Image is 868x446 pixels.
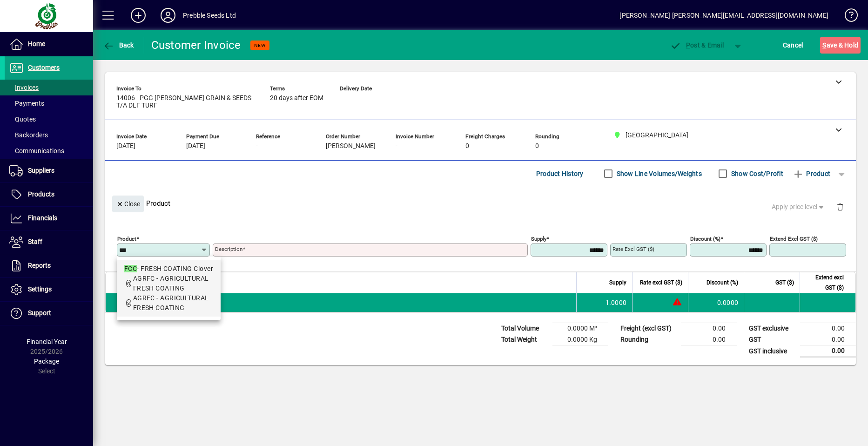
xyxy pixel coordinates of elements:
mat-label: Extend excl GST ($) [770,236,818,242]
span: Discount (%) [707,277,738,288]
button: Cancel [781,37,806,54]
span: - [256,142,258,150]
td: 0.0000 Kg [552,334,608,345]
button: Close [112,196,144,212]
span: - [340,95,342,102]
span: - [396,142,397,150]
span: Suppliers [28,167,54,174]
button: Delete [829,196,851,218]
span: [DATE] [186,142,205,150]
a: Financials [5,207,93,230]
span: Extend excl GST ($) [806,272,844,293]
span: Supply [609,277,626,288]
a: Knowledge Base [838,2,856,32]
td: Rounding [616,334,681,345]
a: Reports [5,254,93,277]
span: AGRFC - AGRICULTURAL FRESH COATING [133,294,209,311]
span: [DATE] [116,142,135,150]
span: Rate excl GST ($) [640,277,682,288]
div: [PERSON_NAME] [PERSON_NAME][EMAIL_ADDRESS][DOMAIN_NAME] [619,8,828,23]
em: FCC [124,265,137,272]
span: Quotes [9,115,36,123]
button: Add [123,7,153,24]
app-page-header-button: Back [93,37,144,54]
span: Communications [9,147,64,155]
a: Suppliers [5,159,93,182]
td: GST [744,334,800,345]
td: Freight (excl GST) [616,323,681,334]
span: Back [103,41,134,49]
span: Cancel [783,38,803,53]
label: Show Cost/Profit [729,169,783,178]
a: Settings [5,278,93,301]
span: Financial Year [27,338,67,345]
app-page-header-button: Close [110,199,146,208]
button: Profile [153,7,183,24]
button: Product History [532,165,587,182]
span: Settings [28,285,52,293]
button: Post & Email [665,37,728,54]
td: GST exclusive [744,323,800,334]
mat-label: Supply [531,236,546,242]
span: Reports [28,262,51,269]
a: Communications [5,143,93,159]
td: 0.00 [800,345,856,357]
a: Backorders [5,127,93,143]
span: P [686,41,690,49]
td: Total Volume [497,323,552,334]
span: NEW [254,42,266,48]
span: 0 [535,142,539,150]
button: Save & Hold [820,37,861,54]
mat-label: Description [215,246,242,252]
mat-label: Product [117,236,136,242]
mat-option: FCC - FRESH COATING Clover [117,260,221,317]
td: 0.00 [681,323,737,334]
div: - FRESH COATING Clover [124,264,213,274]
a: Home [5,33,93,56]
span: Home [28,40,45,47]
span: Payments [9,100,44,107]
span: 20 days after EOM [270,95,323,102]
span: AGRFC - AGRICULTURAL FRESH COATING [133,275,209,292]
span: 14006 - PGG [PERSON_NAME] GRAIN & SEEDS T/A DLF TURF [116,95,256,109]
td: Total Weight [497,334,552,345]
span: Invoices [9,84,39,91]
span: S [822,41,826,49]
mat-label: Rate excl GST ($) [612,246,654,252]
td: 0.00 [800,334,856,345]
span: Package [34,358,59,365]
span: Product History [536,166,584,181]
span: Close [116,196,140,212]
span: Support [28,309,51,317]
span: ost & Email [670,41,724,49]
span: 1.0000 [606,298,627,307]
mat-label: Discount (%) [690,236,720,242]
td: 0.0000 M³ [552,323,608,334]
span: Backorders [9,131,48,139]
a: Payments [5,95,93,111]
td: 0.00 [681,334,737,345]
button: Back [101,37,136,54]
a: Support [5,302,93,325]
a: Staff [5,230,93,254]
span: Customers [28,64,60,71]
button: Apply price level [768,199,829,216]
div: Customer Invoice [151,38,241,53]
td: GST inclusive [744,345,800,357]
span: Staff [28,238,42,245]
span: Apply price level [772,202,826,212]
span: [PERSON_NAME] [326,142,376,150]
td: 0.00 [800,323,856,334]
span: GST ($) [775,277,794,288]
span: Products [28,190,54,198]
a: Quotes [5,111,93,127]
label: Show Line Volumes/Weights [615,169,702,178]
span: 0 [465,142,469,150]
a: Products [5,183,93,206]
div: Product [105,186,856,220]
td: 0.0000 [688,293,744,312]
app-page-header-button: Delete [829,203,851,211]
span: Financials [28,214,57,222]
span: ave & Hold [822,38,858,53]
div: Prebble Seeds Ltd [183,8,236,23]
